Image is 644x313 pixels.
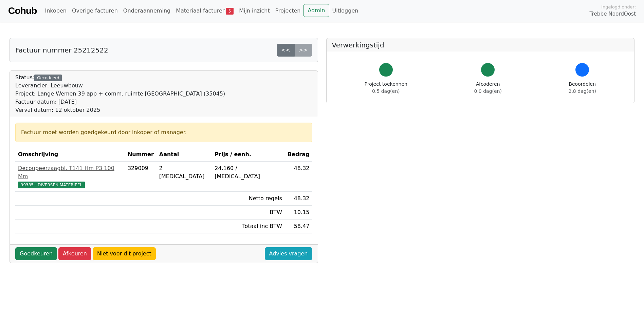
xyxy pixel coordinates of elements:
[569,88,596,94] span: 2.8 dag(en)
[332,41,629,49] h5: Verwerkingstijd
[212,206,285,220] td: BTW
[285,162,312,192] td: 48.32
[215,164,282,181] div: 24.160 / [MEDICAL_DATA]
[329,4,361,18] a: Uitloggen
[125,162,157,192] td: 329009
[15,90,225,98] div: Project: Lange Wemen 39 app + comm. ruimte [GEOGRAPHIC_DATA] (35045)
[285,220,312,233] td: 58.47
[125,148,157,162] th: Nummer
[34,75,62,81] div: Gecodeerd
[226,8,234,15] span: 5
[69,4,121,18] a: Overige facturen
[365,81,407,95] div: Project toekennen
[18,164,122,181] div: Decoupeerzaagbl. T141 Hm P3 100 Mm
[93,247,156,260] a: Niet voor dit project
[212,148,285,162] th: Prijs / eenh.
[601,4,636,10] span: Ingelogd onder:
[121,4,173,18] a: Onderaanneming
[18,164,122,189] a: Decoupeerzaagbl. T141 Hm P3 100 Mm99385 - DIVERSEN MATERIEEL
[212,220,285,233] td: Totaal inc BTW
[15,247,57,260] a: Goedkeuren
[173,4,236,18] a: Materiaal facturen5
[372,88,400,94] span: 0.5 dag(en)
[474,81,502,95] div: Afcoderen
[159,164,209,181] div: 2 [MEDICAL_DATA]
[15,46,108,54] h5: Factuur nummer 25212522
[42,4,69,18] a: Inkopen
[236,4,273,18] a: Mijn inzicht
[303,4,329,17] a: Admin
[15,98,225,106] div: Factuur datum: [DATE]
[265,247,312,260] a: Advies vragen
[21,128,307,137] div: Factuur moet worden goedgekeurd door inkoper of manager.
[569,81,596,95] div: Beoordelen
[15,106,225,114] div: Verval datum: 12 oktober 2025
[474,88,502,94] span: 0.0 dag(en)
[157,148,212,162] th: Aantal
[15,82,225,90] div: Leverancier: Leeuwbouw
[212,192,285,206] td: Netto regels
[285,206,312,220] td: 10.15
[18,182,85,188] span: 99385 - DIVERSEN MATERIEEL
[590,10,636,18] span: Trebbe NoordOost
[15,148,125,162] th: Omschrijving
[15,74,225,114] div: Status:
[285,148,312,162] th: Bedrag
[8,3,37,19] a: Cohub
[285,192,312,206] td: 48.32
[58,247,91,260] a: Afkeuren
[273,4,303,18] a: Projecten
[277,44,295,57] a: <<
